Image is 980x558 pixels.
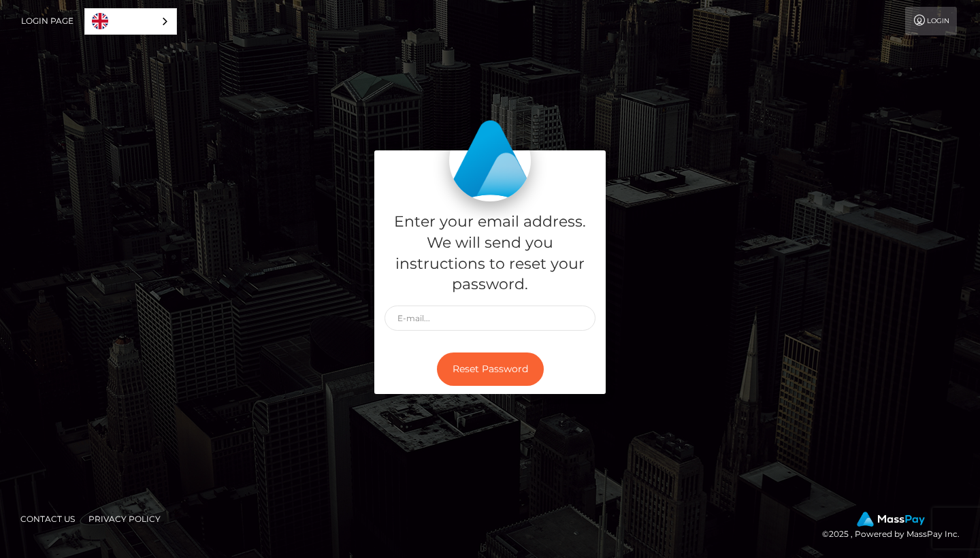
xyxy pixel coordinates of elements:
img: MassPay Login [449,120,531,201]
div: © 2025 , Powered by MassPay Inc. [822,512,970,542]
aside: Language selected: English [84,8,177,35]
a: Login Page [21,7,73,35]
img: MassPay [857,512,925,527]
a: Login [905,7,957,35]
a: Privacy Policy [83,508,166,529]
a: Contact Us [15,508,80,529]
a: English [85,9,176,34]
button: Reset Password [437,352,544,386]
input: E-mail... [385,306,595,331]
h5: Enter your email address. We will send you instructions to reset your password. [385,212,595,295]
div: Language [84,8,177,35]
